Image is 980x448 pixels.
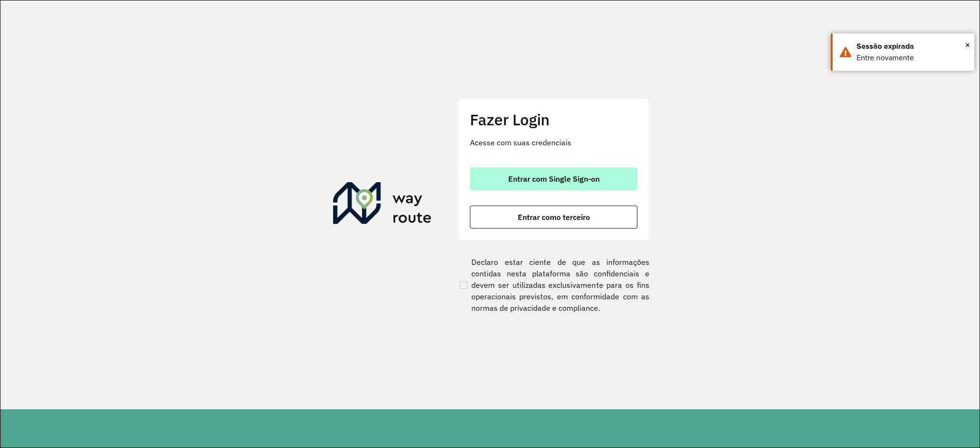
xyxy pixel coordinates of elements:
h2: Fazer Login [470,110,637,129]
div: Sessão expirada [857,41,967,52]
button: button [470,206,637,229]
span: Entrar com Single Sign-on [508,175,600,183]
button: button [470,167,637,190]
span: × [965,38,970,52]
button: Close [965,38,970,52]
div: Entre novamente [857,52,967,64]
label: Declaro estar ciente de que as informações contidas nesta plataforma são confidenciais e devem se... [458,256,649,314]
span: Entrar como terceiro [518,213,590,221]
img: Roteirizador AmbevTech [333,182,432,228]
p: Acesse com suas credenciais [470,137,637,148]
